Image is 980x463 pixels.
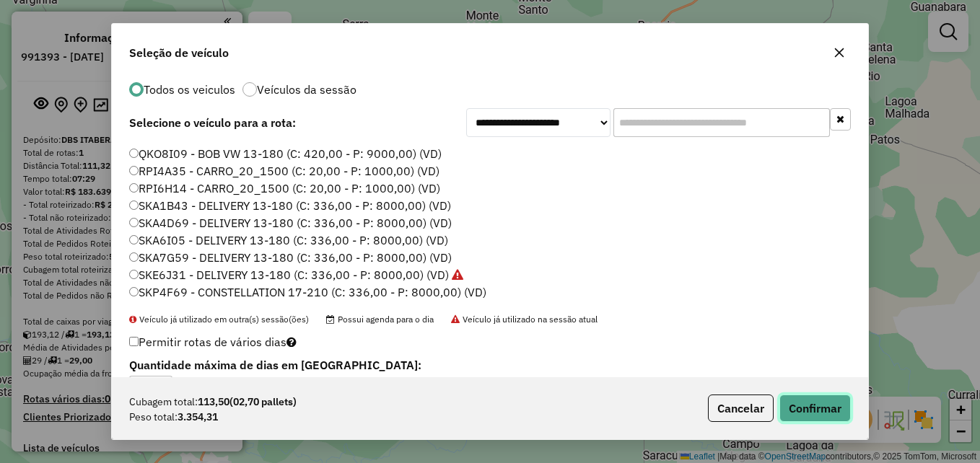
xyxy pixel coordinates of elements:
input: SKA6I05 - DELIVERY 13-180 (C: 336,00 - P: 8000,00) (VD) [129,235,139,244]
input: SKE6J31 - DELIVERY 13-180 (C: 336,00 - P: 8000,00) (VD) [129,270,139,279]
label: Quantidade máxima de dias em [GEOGRAPHIC_DATA]: [129,356,605,374]
i: Veículo já utilizado na sessão atual [452,269,463,281]
label: SKA1B43 - DELIVERY 13-180 (C: 336,00 - P: 8000,00) (VD) [129,197,451,214]
label: SKP4F69 - CONSTELLATION 17-210 (C: 336,00 - P: 8000,00) (VD) [129,283,486,301]
input: RPI6H14 - CARRO_20_1500 (C: 20,00 - P: 1000,00) (VD) [129,183,139,193]
strong: 113,50 [198,394,297,410]
span: Peso total: [129,410,178,425]
input: SKA1B43 - DELIVERY 13-180 (C: 336,00 - P: 8000,00) (VD) [129,200,139,210]
span: Veículo já utilizado na sessão atual [451,314,598,325]
input: Permitir rotas de vários dias [129,337,139,346]
label: SKA4D69 - DELIVERY 13-180 (C: 336,00 - P: 8000,00) (VD) [129,214,452,231]
input: QKO8I09 - BOB VW 13-180 (C: 420,00 - P: 9000,00) (VD) [129,149,139,158]
input: SKA4D69 - DELIVERY 13-180 (C: 336,00 - P: 8000,00) (VD) [129,218,139,227]
label: SKE6J31 - DELIVERY 13-180 (C: 336,00 - P: 8000,00) (VD) [129,266,463,283]
label: Permitir rotas de vários dias [129,328,297,356]
button: Confirmar [779,394,851,422]
span: Veículo já utilizado em outra(s) sessão(ões) [129,314,309,325]
strong: 3.354,31 [178,410,218,425]
input: SKP4F69 - CONSTELLATION 17-210 (C: 336,00 - P: 8000,00) (VD) [129,287,139,296]
input: SKA7G59 - DELIVERY 13-180 (C: 336,00 - P: 8000,00) (VD) [129,252,139,262]
span: Possui agenda para o dia [326,314,434,325]
input: RPI4A35 - CARRO_20_1500 (C: 20,00 - P: 1000,00) (VD) [129,166,139,175]
label: Todos os veiculos [144,84,235,95]
i: Selecione pelo menos um veículo [286,336,297,348]
label: SKA6I05 - DELIVERY 13-180 (C: 336,00 - P: 8000,00) (VD) [129,231,448,249]
label: RPI4A35 - CARRO_20_1500 (C: 20,00 - P: 1000,00) (VD) [129,162,439,180]
label: RPI6H14 - CARRO_20_1500 (C: 20,00 - P: 1000,00) (VD) [129,180,440,197]
span: Seleção de veículo [129,44,229,61]
label: SKA7G59 - DELIVERY 13-180 (C: 336,00 - P: 8000,00) (VD) [129,249,452,266]
label: QKO8I09 - BOB VW 13-180 (C: 420,00 - P: 9000,00) (VD) [129,145,442,162]
button: Cancelar [708,394,774,422]
strong: Selecione o veículo para a rota: [129,115,296,130]
span: (02,70 pallets) [229,395,297,408]
span: Cubagem total: [129,394,198,410]
label: Veículos da sessão [257,84,356,95]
